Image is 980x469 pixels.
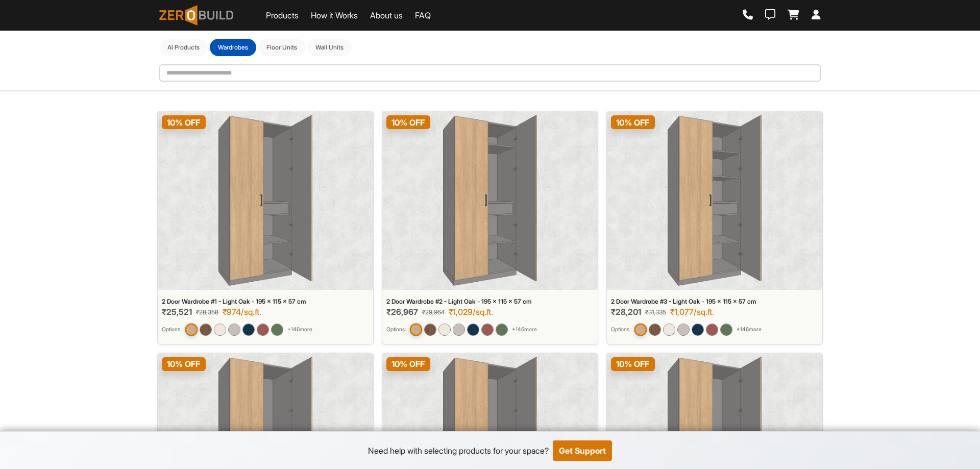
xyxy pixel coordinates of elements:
[218,115,312,286] img: 2 Door Wardrobe #1 - Light Oak - 195 x 115 x 57 cm
[606,111,823,344] a: 2 Door Wardrobe #3 - Light Oak - 195 x 115 x 57 cm10% OFF2 Door Wardrobe #3 - Light Oak - 195 x 1...
[386,357,430,371] span: 10 % OFF
[162,307,192,317] span: ₹25,521
[159,5,233,26] img: ZeroBuild logo
[257,324,269,336] img: 2 Door Wardrobe #1 - Earth Brown - 195 x 115 x 57 cm
[645,308,666,317] span: ₹31,335
[611,115,655,129] span: 10 % OFF
[214,324,226,336] img: 2 Door Wardrobe #1 - Ivory Cream - 195 x 115 x 57 cm
[677,324,690,336] img: 2 Door Wardrobe #3 - Sandstone - 195 x 115 x 57 cm
[443,115,537,286] img: 2 Door Wardrobe #2 - Light Oak - 195 x 115 x 57 cm
[611,298,818,305] div: 2 Door Wardrobe #3 - Light Oak - 195 x 115 x 57 cm
[162,357,206,371] span: 10 % OFF
[496,324,508,336] img: 2 Door Wardrobe #2 - English Green - 195 x 115 x 57 cm
[737,326,762,334] span: + 146 more
[242,324,255,336] img: 2 Door Wardrobe #1 - Graphite Blue - 195 x 115 x 57 cm
[424,324,436,336] img: 2 Door Wardrobe #2 - Walnut Brown - 195 x 115 x 57 cm
[228,324,240,336] img: 2 Door Wardrobe #1 - Sandstone - 195 x 115 x 57 cm
[692,324,704,336] img: 2 Door Wardrobe #3 - Graphite Blue - 195 x 115 x 57 cm
[409,323,422,336] img: 2 Door Wardrobe #2 - Light Oak - 195 x 115 x 57 cm
[210,39,256,56] button: Wardrobes
[370,9,403,21] a: About us
[185,323,198,336] img: 2 Door Wardrobe #1 - Light Oak - 195 x 115 x 57 cm
[453,324,465,336] img: 2 Door Wardrobe #2 - Sandstone - 195 x 115 x 57 cm
[386,326,406,334] small: Options:
[663,324,675,336] img: 2 Door Wardrobe #3 - Ivory Cream - 195 x 115 x 57 cm
[162,115,206,129] span: 10 % OFF
[668,115,762,286] img: 2 Door Wardrobe #3 - Light Oak - 195 x 115 x 57 cm
[670,307,714,317] div: ₹1,077/sq.ft.
[467,324,479,336] img: 2 Door Wardrobe #2 - Graphite Blue - 195 x 115 x 57 cm
[159,39,208,56] button: Al Products
[706,324,718,336] img: 2 Door Wardrobe #3 - Earth Brown - 195 x 115 x 57 cm
[720,324,732,336] img: 2 Door Wardrobe #3 - English Green - 195 x 115 x 57 cm
[512,326,537,334] span: + 146 more
[812,10,821,21] a: Login
[157,111,374,344] a: 2 Door Wardrobe #1 - Light Oak - 195 x 115 x 57 cm10% OFF2 Door Wardrobe #1 - Light Oak - 195 x 1...
[634,323,647,336] img: 2 Door Wardrobe #3 - Light Oak - 195 x 115 x 57 cm
[386,115,430,129] span: 10 % OFF
[438,324,451,336] img: 2 Door Wardrobe #2 - Ivory Cream - 195 x 115 x 57 cm
[271,324,283,336] img: 2 Door Wardrobe #1 - English Green - 195 x 115 x 57 cm
[386,307,418,317] span: ₹26,967
[611,357,655,371] span: 10 % OFF
[311,9,358,21] a: How it Works
[287,326,312,334] span: + 146 more
[223,307,261,317] div: ₹974/sq.ft.
[266,9,299,21] a: Products
[611,307,641,317] span: ₹28,201
[382,111,598,344] a: 2 Door Wardrobe #2 - Light Oak - 195 x 115 x 57 cm10% OFF2 Door Wardrobe #2 - Light Oak - 195 x 1...
[553,440,612,461] button: Get Support
[386,298,594,305] div: 2 Door Wardrobe #2 - Light Oak - 195 x 115 x 57 cm
[422,308,445,317] span: ₹29,964
[481,324,494,336] img: 2 Door Wardrobe #2 - Earth Brown - 195 x 115 x 57 cm
[258,39,305,56] button: Floor Units
[200,324,212,336] img: 2 Door Wardrobe #1 - Walnut Brown - 195 x 115 x 57 cm
[162,298,369,305] div: 2 Door Wardrobe #1 - Light Oak - 195 x 115 x 57 cm
[307,39,352,56] button: Wall Units
[649,324,661,336] img: 2 Door Wardrobe #3 - Walnut Brown - 195 x 115 x 57 cm
[449,307,493,317] div: ₹1,029/sq.ft.
[196,308,218,317] span: ₹28,358
[368,445,549,457] div: Need help with selecting products for your space?
[162,326,181,334] small: Options:
[611,326,630,334] small: Options:
[415,9,431,21] a: FAQ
